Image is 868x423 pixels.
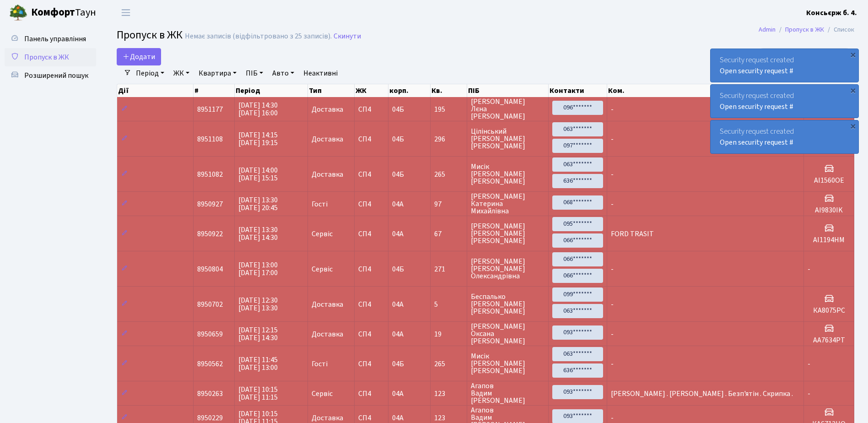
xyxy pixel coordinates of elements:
span: 67 [434,230,463,238]
span: 8951177 [197,104,223,114]
span: [PERSON_NAME] [PERSON_NAME] [PERSON_NAME] [471,222,545,244]
span: 296 [434,136,463,143]
span: 8950263 [197,389,223,399]
span: Гості [312,360,328,368]
span: 123 [434,414,463,422]
th: # [194,84,235,97]
span: 8951082 [197,169,223,179]
span: [PERSON_NAME] . [PERSON_NAME] . Безп'ятін . Скрипка . [611,389,793,399]
span: Додати [123,52,155,62]
span: 04Б [392,104,404,114]
div: × [848,121,857,130]
span: СП4 [358,414,384,422]
a: Період [132,65,168,81]
span: [PERSON_NAME] Лєна [PERSON_NAME] [471,98,545,120]
span: Сервіс [312,230,333,238]
span: 265 [434,171,463,178]
span: Беспалько [PERSON_NAME] [PERSON_NAME] [471,293,545,315]
span: 8950562 [197,359,223,369]
div: × [848,50,857,59]
span: 04А [392,389,404,399]
button: Переключити навігацію [114,5,137,20]
span: 195 [434,106,463,113]
h5: AI9830IK [808,206,850,215]
img: logo.png [9,4,27,22]
span: 8950659 [197,329,223,339]
span: 04Б [392,359,404,369]
th: корп. [388,84,431,97]
h5: АІ1194НМ [808,236,850,244]
span: [DATE] 13:30 [DATE] 14:30 [238,225,278,243]
span: Розширений пошук [24,70,88,81]
span: 5 [434,301,463,308]
span: [DATE] 12:15 [DATE] 14:30 [238,325,278,343]
span: СП4 [358,331,384,338]
span: [PERSON_NAME] Катерина Михайлівна [471,193,545,215]
span: СП4 [358,230,384,238]
div: Security request created [711,49,858,82]
span: - [611,104,614,114]
span: 04А [392,413,404,423]
span: - [611,329,614,339]
a: Розширений пошук [5,66,96,85]
a: Open security request # [720,137,793,147]
span: СП4 [358,266,384,273]
a: ЖК [170,65,193,81]
span: Доставка [312,136,343,143]
th: Дії [117,84,194,97]
span: [DATE] 12:30 [DATE] 13:30 [238,295,278,313]
a: Пропуск в ЖК [5,48,96,66]
span: - [611,169,614,179]
div: × [848,86,857,95]
span: СП4 [358,171,384,178]
span: 19 [434,331,463,338]
span: - [611,413,614,423]
span: Сервіс [312,390,333,397]
span: 04Б [392,169,404,179]
span: 8951108 [197,134,223,144]
span: 04А [392,199,404,209]
span: Доставка [312,171,343,178]
a: Панель управління [5,30,96,48]
span: [DATE] 13:30 [DATE] 20:45 [238,195,278,213]
a: Консьєрж б. 4. [806,7,857,18]
span: СП4 [358,136,384,143]
span: 271 [434,266,463,273]
a: ПІБ [242,65,267,81]
span: Доставка [312,414,343,422]
span: 8950922 [197,229,223,239]
a: Скинути [334,32,361,41]
h5: АА7634РТ [808,336,850,345]
a: Авто [269,65,298,81]
span: [DATE] 11:45 [DATE] 13:00 [238,355,278,373]
span: Сервіс [312,266,333,273]
div: Немає записів (відфільтровано з 25 записів). [185,32,332,41]
span: Агапов Вадим [PERSON_NAME] [471,382,545,404]
span: СП4 [358,106,384,113]
span: Мисік [PERSON_NAME] [PERSON_NAME] [471,163,545,185]
a: Додати [117,48,161,65]
span: СП4 [358,201,384,208]
th: ЖК [355,84,388,97]
span: [DATE] 10:15 [DATE] 11:15 [238,385,278,402]
span: [DATE] 14:00 [DATE] 15:15 [238,165,278,183]
span: Цілінський [PERSON_NAME] [PERSON_NAME] [471,128,545,150]
span: FORD TRASIT [611,229,654,239]
span: - [808,359,810,369]
h5: КА8075РС [808,306,850,315]
span: - [611,299,614,309]
span: [PERSON_NAME] Оксана [PERSON_NAME] [471,323,545,345]
b: Комфорт [31,5,75,20]
span: 8950229 [197,413,223,423]
span: - [611,199,614,209]
span: СП4 [358,360,384,368]
th: ПІБ [467,84,549,97]
span: Таун [31,5,96,21]
span: - [808,264,810,274]
a: Open security request # [720,102,793,112]
span: СП4 [358,301,384,308]
th: Кв. [431,84,467,97]
span: 123 [434,390,463,397]
span: 8950804 [197,264,223,274]
span: 04Б [392,264,404,274]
